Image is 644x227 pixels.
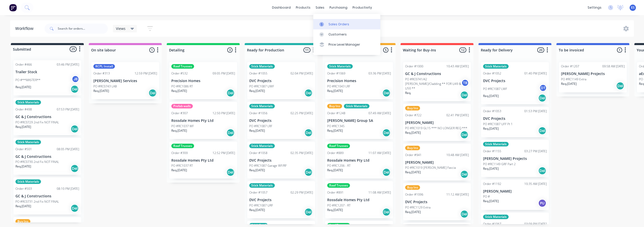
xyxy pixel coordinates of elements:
div: Roof TrussesOrder #89111:08 AM [DATE]Rossdale Homes Pty LtdPO #RC1207 - RTReq.[DATE]Del [325,181,393,218]
p: GC & J Constructions [15,155,79,159]
div: 02:35 PM [DATE] [290,151,313,155]
div: Order #313 [93,71,110,76]
div: Prefab wallsOrder #30712:50 PM [DATE]Rossdale Homes Pty LtdPO #RC1037 WFReq.[DATE]Del [169,102,237,139]
p: PO #RC0741/42 [PERSON_NAME]/Cladding ** FOR U49 & U50 ** [405,77,461,91]
div: Order #105301:53 PM [DATE]DVC ProjectsPO #RC1087 UFF Pt 1Req.[DATE]Del [481,107,549,137]
div: Stick MaterialsOrder #105502:04 PM [DATE]DVC ProjectsPO #RC1087 UWFReq.[DATE]Del [247,62,315,99]
p: PO #RC1037 RT [171,163,193,168]
div: Del [460,91,468,99]
div: 01:53 PM [DATE] [524,109,547,113]
p: [PERSON_NAME] Projects [483,157,547,161]
div: Stick Materials [249,104,275,108]
p: PO #RC1087 Garage WF/RF [249,163,287,168]
div: Del [460,131,468,139]
div: Del [382,89,390,97]
p: Req. [DATE] [15,85,31,89]
p: GC & J Constructions [15,194,79,198]
div: Del [226,129,235,137]
p: Req. [DATE] [249,208,265,212]
div: Prefab walls [171,104,193,108]
div: Order #889 [327,151,344,155]
p: Req. [DATE] [327,128,343,133]
div: Roof TrussesOrder #30912:52 PM [DATE]Rossdale Homes Pty LtdPO #RC1037 RTReq.[DATE]Del [169,142,237,179]
div: Order #891 [327,190,344,195]
p: PO #RC0743 LAB [93,84,117,89]
div: Del [538,94,546,102]
p: Rossdale Homes Pty Ltd [327,198,391,202]
p: PO #RC0730 2nd Fix NOT FINAL [15,160,59,164]
div: Order #503 [15,186,32,191]
p: PO #RC1087 LWF [483,87,507,91]
div: Workflow [15,26,36,32]
p: PO #RC1087 URF [249,203,273,208]
div: 08:10 PM [DATE] [57,186,79,191]
div: Stick Materials [483,64,509,69]
div: Order #119210:35 AM [DATE][PERSON_NAME]PO #Req.[DATE]PU [481,180,549,210]
div: 10:43 AM [DATE] [446,64,469,69]
p: PO #RC1207 - RT [327,203,350,208]
p: Rossdale Homes Pty Ltd [171,158,235,163]
div: Stick Materials [15,140,41,144]
div: Del [71,164,79,173]
div: Del [71,204,79,212]
div: 11:12 AM [DATE] [446,192,469,197]
div: Del [304,168,313,176]
a: Price Level Manager [313,40,380,50]
div: Order #1248 [327,111,345,116]
div: Stick MaterialsOrder #50108:05 PM [DATE]GC & J ConstructionsPO #RC0730 2nd Fix NOT FINALReq.[DATE... [13,138,81,175]
div: Sales Orders [328,22,349,27]
a: Sales Orders [313,19,380,29]
div: Order #309 [171,151,188,155]
p: DVC Projects [249,158,313,163]
div: Roof Trusses [327,144,350,148]
div: 03:27 PM [DATE] [524,149,547,154]
div: Buy InsOrder #109611:12 AM [DATE]DVC ProjectsPO #RC1129 ExtraReq.[DATE]Del [403,183,471,220]
div: Del [304,89,313,97]
p: Req. [DATE] [171,168,187,173]
div: 10:48 AM [DATE] [446,153,469,157]
p: PO #RC1019 [PERSON_NAME] Fascia [405,165,456,170]
div: Del [226,89,235,97]
img: Factory [9,4,17,11]
div: Order #1058 [249,151,267,155]
p: PO #RC1087 UWF [249,84,274,89]
div: Order #1055 [249,71,267,76]
p: GC & J Constructions [15,115,79,119]
div: Stick MaterialsOrder #105201:40 PM [DATE]DVC ProjectsPO #RC1087 LWFDTReq.[DATE]Del [481,62,549,104]
div: Stick MaterialsOrder #50308:10 PM [DATE]GC & J ConstructionsPO #RC0731 2nd Fix NOT FINALReq.[DATE... [13,177,81,215]
div: Buy Ins [405,106,420,110]
p: Req. [DATE] [15,164,31,169]
a: dashboard [269,4,293,11]
div: Stick Materials [344,104,369,108]
p: PO #RC1043 LRF [327,84,350,89]
p: DVC Projects [483,79,547,83]
p: Req. [DATE] [405,170,421,175]
p: Req. [DATE] [327,208,343,212]
div: Order #1155 [483,149,501,154]
div: Order #1053 [483,109,501,113]
div: Buy InsOrder #94110:48 AM [DATE][PERSON_NAME]PO #RC1019 [PERSON_NAME] FasciaReq.[DATE]Del [403,144,471,181]
div: sales [313,4,327,11]
div: Del [538,127,546,135]
p: PO #RC1019 GL15 *** NO LONGER REQ *** [405,126,467,130]
div: 03:36 PM [DATE] [368,71,391,76]
div: Buy InsStick MaterialsOrder #124807:49 AM [DATE][PERSON_NAME] Group SAPO #RC1345Req.[DATE]Del [325,102,393,139]
div: Stick Materials [483,142,509,146]
div: 12:50 PM [DATE] [213,111,235,116]
div: Stick Materials [483,215,509,219]
div: Order #307 [171,111,188,116]
p: PO #RC1086 RT [171,84,193,89]
p: Req. [DATE] [327,89,343,93]
div: 03:46 PM [DATE] [57,62,79,67]
div: Order #120709:58 AM [DATE][PERSON_NAME] ProjectsPO #RC1149 ExtraReq.[DATE]Del [559,62,627,92]
div: TB [461,79,469,87]
p: Req. [DATE] [561,82,577,86]
div: Del [460,210,468,218]
div: 07:53 PM [DATE] [57,107,79,112]
div: Order #466 [15,62,32,67]
p: Req. [DATE] [483,166,499,171]
div: Buy Ins [327,104,342,108]
div: Order #501 [15,147,32,152]
span: Views [116,26,126,31]
div: Order #1000 [405,64,423,69]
